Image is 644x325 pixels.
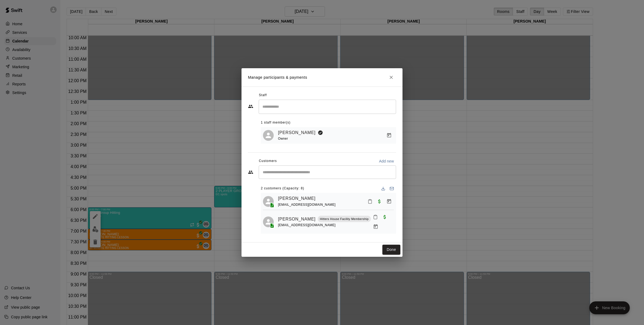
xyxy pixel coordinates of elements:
span: Owner [278,137,288,140]
span: Customers [259,157,277,165]
button: Done [382,245,400,255]
svg: Staff [248,104,253,109]
div: Start typing to search customers... [259,165,396,179]
a: [PERSON_NAME] [278,216,316,223]
div: Dustin Geiger [263,130,274,141]
svg: Booking Owner [318,130,323,135]
button: Download list [379,184,387,193]
button: Close [386,73,396,82]
div: Search staff [259,100,396,114]
span: Paid with Card [380,214,390,219]
button: Mark attendance [371,212,380,222]
span: 1 staff member(s) [261,118,291,127]
span: Staff [259,91,267,100]
a: [PERSON_NAME] [278,195,316,202]
a: [PERSON_NAME] [278,129,316,136]
button: Email participants [387,184,396,193]
button: Add new [377,157,396,165]
button: Manage bookings & payment [384,131,394,140]
div: Max Villarreal [263,216,274,227]
button: Mark attendance [365,197,375,206]
div: Mason Coxe [263,196,274,207]
span: [EMAIL_ADDRESS][DOMAIN_NAME] [278,223,336,227]
p: Manage participants & payments [248,75,307,80]
span: 2 customers (Capacity: 8) [261,184,304,193]
span: Paid with Card [375,199,384,203]
p: Add new [379,158,394,164]
span: [EMAIL_ADDRESS][DOMAIN_NAME] [278,203,336,207]
button: Manage bookings & payment [384,197,394,206]
button: Manage bookings & payment [371,222,380,232]
p: Hitters House Facility Membership [320,217,369,221]
svg: Customers [248,169,253,175]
